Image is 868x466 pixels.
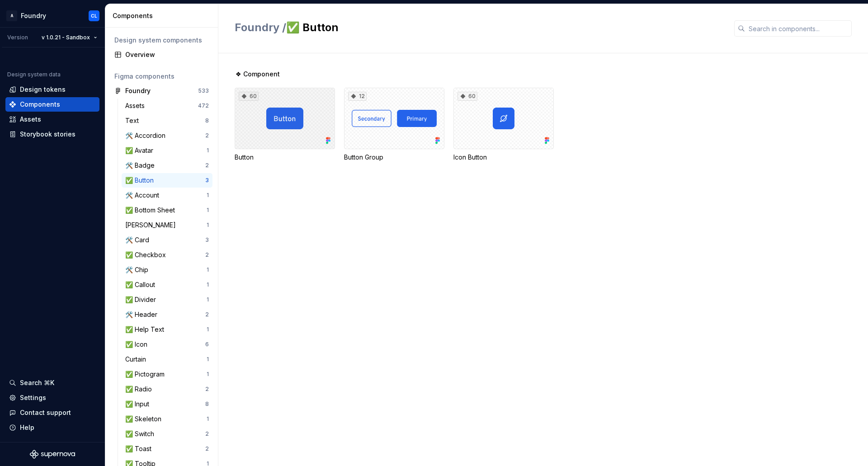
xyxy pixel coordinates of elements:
[125,235,153,245] div: 🛠️ Card
[125,191,163,200] div: 🛠️ Account
[7,71,61,78] div: Design system data
[125,116,142,125] div: Text
[205,430,209,438] div: 2
[122,278,212,292] a: ✅ Callout1
[42,34,90,41] span: v 1.0.21 - Sandbox
[207,296,209,303] div: 1
[111,47,212,62] a: Overview
[122,322,212,337] a: ✅ Help Text1
[122,427,212,441] a: ✅ Switch2
[125,101,148,110] div: Assets
[205,311,209,318] div: 2
[125,265,152,274] div: 🛠️ Chip
[125,50,209,59] div: Overview
[453,153,554,162] div: Icon Button
[5,391,99,405] a: Settings
[125,295,160,304] div: ✅ Divider
[125,444,155,453] div: ✅ Toast
[236,70,280,79] span: ❖ Component
[20,85,66,94] div: Design tokens
[114,72,209,81] div: Figma components
[122,188,212,202] a: 🛠️ Account1
[7,34,28,41] div: Version
[458,92,477,101] div: 60
[344,88,444,162] div: 12Button Group
[125,86,151,95] div: Foundry
[20,408,71,417] div: Contact support
[205,386,209,393] div: 2
[122,128,212,143] a: 🛠️ Accordion2
[122,158,212,173] a: 🛠️ Badge2
[205,400,209,408] div: 8
[122,307,212,322] a: 🛠️ Header2
[122,233,212,247] a: 🛠️ Card3
[122,143,212,158] a: ✅ Avatar1
[122,397,212,411] a: ✅ Input8
[122,442,212,456] a: ✅ Toast2
[198,102,209,109] div: 472
[122,248,212,262] a: ✅ Checkbox2
[125,310,161,319] div: 🛠️ Header
[205,177,209,184] div: 3
[125,340,151,349] div: ✅ Icon
[205,117,209,124] div: 8
[122,352,212,367] a: Curtain1
[122,99,212,113] a: Assets472
[207,371,209,378] div: 1
[207,192,209,199] div: 1
[2,6,103,25] button: AFoundryCL
[114,36,209,45] div: Design system components
[207,266,209,273] div: 1
[235,88,335,162] div: 60Button
[6,10,17,21] div: A
[5,376,99,390] button: Search ⌘K
[122,382,212,396] a: ✅ Radio2
[125,221,179,230] div: [PERSON_NAME]
[207,356,209,363] div: 1
[239,92,259,101] div: 60
[125,355,150,364] div: Curtain
[207,207,209,214] div: 1
[5,97,99,112] a: Components
[122,367,212,381] a: ✅ Pictogram1
[207,281,209,288] div: 1
[125,250,170,259] div: ✅ Checkbox
[745,20,852,37] input: Search in components...
[207,221,209,229] div: 1
[122,337,212,352] a: ✅ Icon6
[20,423,34,432] div: Help
[205,341,209,348] div: 6
[113,11,214,20] div: Components
[20,393,46,402] div: Settings
[205,251,209,259] div: 2
[122,292,212,307] a: ✅ Divider1
[5,127,99,141] a: Storybook stories
[205,445,209,452] div: 2
[5,405,99,420] button: Contact support
[122,113,212,128] a: Text8
[5,112,99,127] a: Assets
[20,115,41,124] div: Assets
[235,21,286,34] span: Foundry /
[207,415,209,423] div: 1
[20,130,75,139] div: Storybook stories
[207,147,209,154] div: 1
[235,153,335,162] div: Button
[453,88,554,162] div: 60Icon Button
[122,203,212,217] a: ✅ Bottom Sheet1
[125,385,156,394] div: ✅ Radio
[125,325,168,334] div: ✅ Help Text
[125,161,158,170] div: 🛠️ Badge
[20,100,60,109] div: Components
[205,162,209,169] div: 2
[125,176,157,185] div: ✅ Button
[198,87,209,94] div: 533
[5,420,99,435] button: Help
[125,429,158,438] div: ✅ Switch
[207,326,209,333] div: 1
[344,153,444,162] div: Button Group
[205,236,209,244] div: 3
[30,450,75,459] svg: Supernova Logo
[21,11,46,20] div: Foundry
[348,92,367,101] div: 12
